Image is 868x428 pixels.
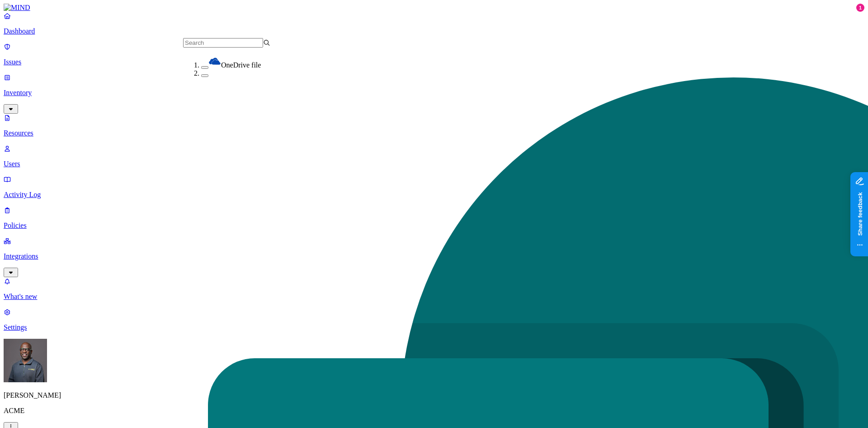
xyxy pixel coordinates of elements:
a: Settings [4,308,864,332]
p: Policies [4,221,864,230]
p: Issues [4,58,864,66]
a: Policies [4,206,864,230]
a: Inventory [4,73,864,112]
a: Integrations [4,237,864,276]
img: Gregory Thomas [4,339,47,382]
a: Issues [4,43,864,66]
a: Dashboard [4,12,864,35]
p: Resources [4,129,864,137]
a: Resources [4,114,864,137]
a: Activity Log [4,175,864,199]
p: Dashboard [4,27,864,35]
img: onedrive [208,55,221,67]
span: OneDrive file [221,61,261,69]
a: What's new [4,277,864,301]
a: MIND [4,4,864,12]
img: MIND [4,4,30,12]
p: Activity Log [4,191,864,199]
p: What's new [4,293,864,301]
p: Users [4,160,864,168]
input: Search [183,38,263,48]
a: Users [4,144,864,168]
p: ACME [4,407,864,415]
div: 1 [856,4,864,12]
p: [PERSON_NAME] [4,391,864,399]
p: Settings [4,323,864,332]
p: Inventory [4,89,864,97]
p: Integrations [4,252,864,260]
